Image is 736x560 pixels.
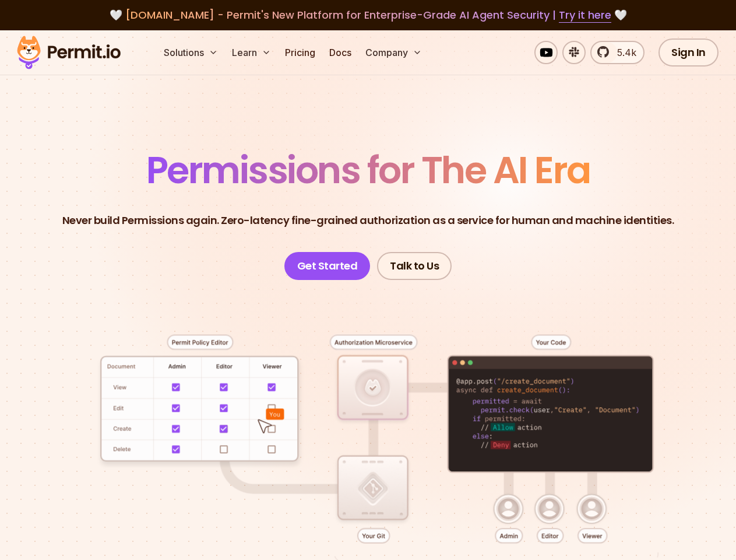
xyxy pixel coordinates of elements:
[377,252,452,280] a: Talk to Us
[227,41,276,64] button: Learn
[559,8,611,23] a: Try it here
[12,33,126,72] img: Permit logo
[146,144,590,196] span: Permissions for The AI Era
[284,252,371,280] a: Get Started
[159,41,223,64] button: Solutions
[658,38,719,66] a: Sign In
[280,41,320,64] a: Pricing
[325,41,356,64] a: Docs
[361,41,427,64] button: Company
[610,45,636,60] span: 5.4k
[62,212,674,229] p: Never build Permissions again. Zero-latency fine-grained authorization as a service for human and...
[28,7,708,23] div: 🤍 🤍
[125,8,611,22] span: [DOMAIN_NAME] - Permit's New Platform for Enterprise-Grade AI Agent Security |
[590,41,645,64] a: 5.4k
